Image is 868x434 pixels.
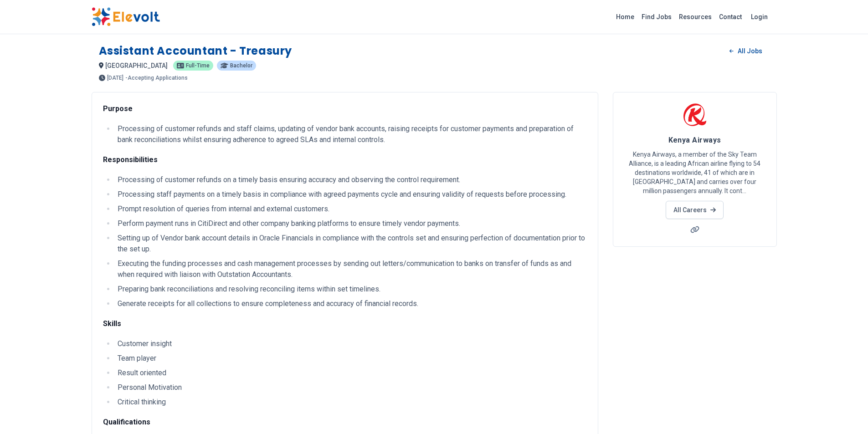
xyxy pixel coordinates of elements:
li: Setting up of Vendor bank account details in Oracle Financials in compliance with the controls se... [115,233,587,255]
li: Perform payment runs in CitiDirect and other company banking platforms to ensure timely vendor pa... [115,218,587,229]
a: Find Jobs [638,10,675,24]
p: - Accepting Applications [125,75,188,81]
li: Executing the funding processes and cash management processes by sending out letters/communicatio... [115,258,587,280]
a: Login [745,8,773,26]
span: Kenya Airways [668,136,721,144]
strong: Purpose [103,104,133,113]
li: Processing of customer refunds and staff claims, updating of vendor bank accounts, raising receip... [115,123,587,145]
img: Elevolt [92,7,160,26]
li: Result oriented [115,368,587,378]
strong: Responsibilities [103,155,158,164]
li: Generate receipts for all collections to ensure completeness and accuracy of financial records. [115,298,587,309]
li: Preparing bank reconciliations and resolving reconciling items within set timelines. [115,284,587,295]
a: Contact [715,10,745,24]
li: Prompt resolution of queries from internal and external customers. [115,204,587,214]
li: Team player [115,353,587,364]
p: Kenya Airways, a member of the Sky Team Alliance, is a leading African airline flying to 54 desti... [624,150,765,195]
span: [DATE] [107,75,123,81]
strong: Skills [103,319,121,328]
img: Kenya Airways [683,103,706,126]
span: Bachelor [230,63,252,68]
li: Critical thinking [115,397,587,408]
h1: Assistant Accountant - Treasury [99,44,293,58]
li: Processing of customer refunds on a timely basis ensuring accuracy and observing the control requ... [115,174,587,185]
li: Personal Motivation [115,382,587,393]
li: Processing staff payments on a timely basis in compliance with agreed payments cycle and ensuring... [115,189,587,200]
li: Customer insight [115,338,587,349]
a: All Careers [666,201,724,219]
a: Home [612,10,638,24]
span: Full-time [186,63,210,68]
a: Resources [675,10,715,24]
a: All Jobs [722,44,769,58]
span: [GEOGRAPHIC_DATA] [105,62,168,69]
strong: Qualifications [103,418,150,426]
